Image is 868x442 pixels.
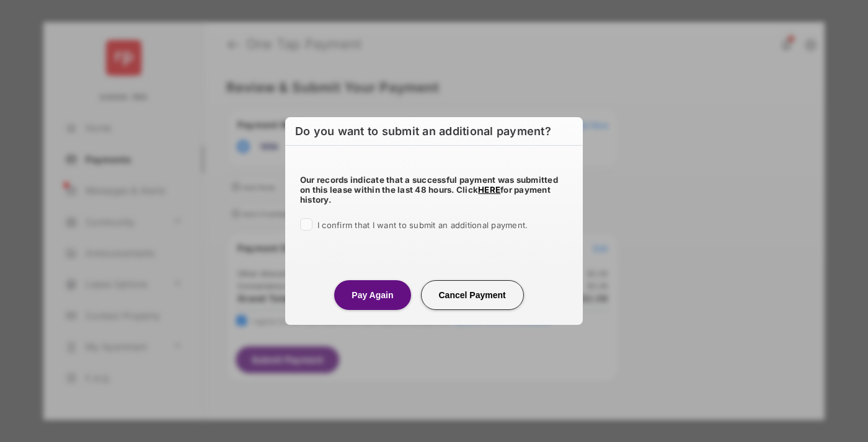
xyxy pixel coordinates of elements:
span: I confirm that I want to submit an additional payment. [317,220,528,230]
button: Cancel Payment [421,280,524,310]
h6: Do you want to submit an additional payment? [285,117,583,146]
h5: Our records indicate that a successful payment was submitted on this lease within the last 48 hou... [300,175,568,205]
a: HERE [478,185,500,195]
button: Pay Again [334,280,410,310]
